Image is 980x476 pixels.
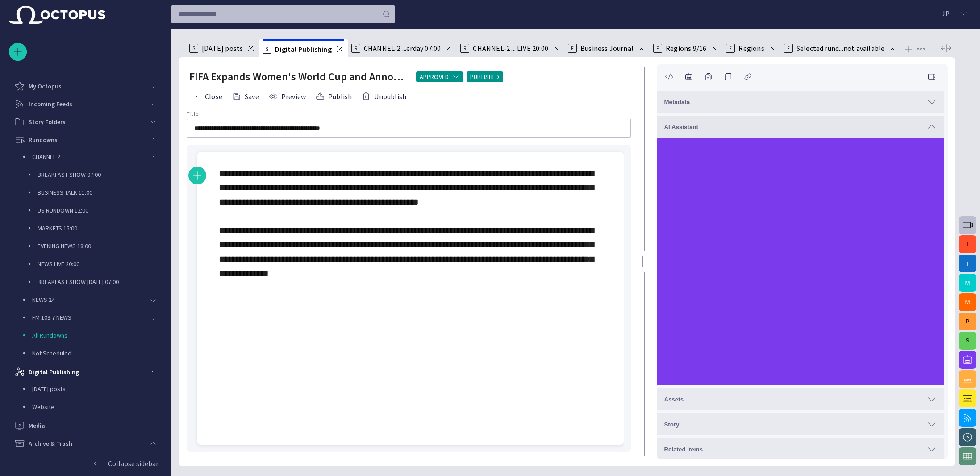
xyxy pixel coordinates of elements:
button: Publish [313,88,355,104]
button: Unpublish [359,88,409,104]
p: F [726,44,735,53]
div: MARKETS 15:00 [20,220,162,238]
p: BREAKFAST SHOW 07:00 [38,170,101,179]
button: JP [934,5,975,21]
span: Metadata [664,99,690,105]
h2: FIFA Expands Women's World Cup and Announces New Funding [189,70,409,84]
div: Media [9,417,162,434]
p: Archive & Trash [29,439,72,448]
p: My Octopus [29,82,62,91]
button: Preview [266,88,309,104]
p: US RUNDOWN 12:00 [38,206,88,215]
span: Regions [738,44,764,53]
span: Related items [664,446,703,453]
div: US RUNDOWN 12:00 [20,202,162,220]
span: APPROVED [420,72,449,81]
div: EVENING NEWS 18:00 [20,238,162,256]
p: CHANNEL 2 [32,152,60,161]
p: BUSINESS TALK 11:00 [38,188,92,197]
button: S [959,332,976,350]
p: BREAKFAST SHOW [DATE] 07:00 [38,277,162,286]
button: Save [229,88,262,104]
div: S[DATE] posts [186,39,259,57]
p: Digital Publishing [29,367,79,376]
p: EVENING NEWS 18:00 [38,242,91,251]
div: BREAKFAST SHOW 07:00 [20,167,162,184]
p: F [784,44,793,53]
div: [DATE] posts [14,381,162,399]
button: Close [189,88,225,104]
div: FSelected rund...not available [780,39,901,57]
div: FRegions [722,39,780,57]
p: Not Scheduled [32,349,71,358]
label: Title [187,110,198,118]
button: Collapse sidebar [9,455,162,472]
p: J P [942,8,950,19]
span: CHANNEL-2 ... LIVE 20:00 [473,44,548,53]
p: Rundowns [29,135,58,144]
button: AI Assistant [657,116,944,138]
p: FM 103.7 NEWS [32,313,71,322]
span: CHANNEL-2 ...erday 07:00 [364,44,441,53]
span: Business Journal [580,44,634,53]
p: Story Folders [29,117,66,126]
p: All Rundowns [32,331,67,340]
button: P [959,313,976,330]
p: Incoming Feeds [29,100,72,109]
ul: main menu [9,77,162,455]
img: Octopus News Room [9,6,105,24]
div: Website [14,399,162,417]
p: NEWS LIVE 20:00 [38,259,79,268]
iframe: AI Assistant [657,138,944,385]
p: S [263,45,271,54]
span: PUBLISHED [470,72,500,81]
p: [DATE] posts [32,384,162,393]
p: R [351,44,360,53]
div: BUSINESS TALK 11:00 [20,184,162,202]
button: f [959,235,976,253]
div: All Rundowns [14,327,162,345]
p: F [568,44,577,53]
p: NEWS 24 [32,295,55,304]
button: APPROVED [416,71,463,82]
button: Metadata [657,91,944,113]
span: Regions 9/16 [666,44,706,53]
span: [DATE] posts [202,44,243,53]
div: FRegions 9/16 [650,39,722,57]
button: M [959,274,976,292]
span: Digital Publishing [275,45,331,54]
button: I [959,255,976,272]
div: RCHANNEL-2 ... LIVE 20:00 [457,39,564,57]
p: F [653,44,662,53]
div: FBusiness Journal [564,39,650,57]
p: Collapse sidebar [108,458,158,469]
p: Media [29,421,45,430]
div: NEWS LIVE 20:00 [20,256,162,274]
div: SDigital Publishing [259,39,347,57]
p: R [460,44,469,53]
p: MARKETS 15:00 [38,224,77,233]
span: Story [664,421,679,428]
button: Assets [657,388,944,410]
span: Assets [664,396,684,403]
div: RCHANNEL-2 ...erday 07:00 [348,39,457,57]
p: S [189,44,198,53]
div: BREAKFAST SHOW [DATE] 07:00 [20,274,162,292]
button: Story [657,413,944,435]
button: M [959,293,976,311]
span: Selected rund...not available [797,44,885,53]
span: AI Assistant [664,124,698,130]
p: Website [32,402,162,411]
button: Related items [657,438,944,460]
